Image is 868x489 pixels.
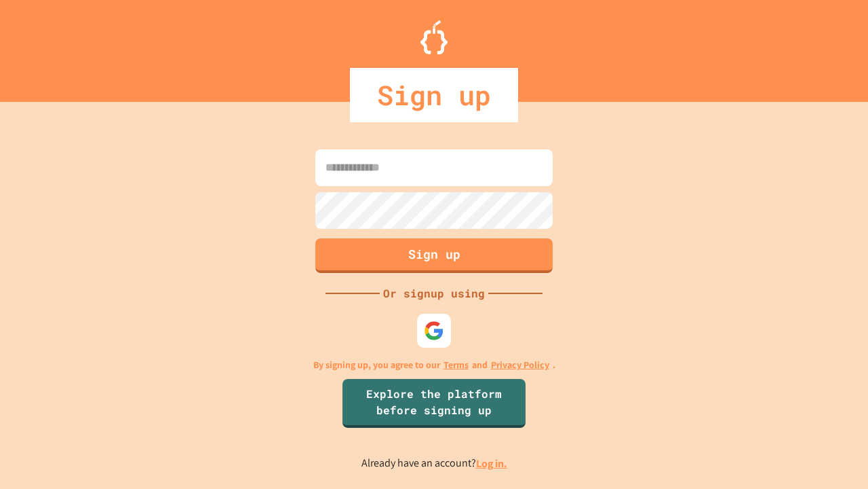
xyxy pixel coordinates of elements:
[380,285,488,302] div: Or signup using
[342,379,526,428] a: Explore the platform before signing up
[476,456,507,471] a: Log in.
[315,238,553,273] button: Sign up
[313,358,555,372] p: By signing up, you agree to our and .
[443,358,469,372] a: Terms
[350,68,518,122] div: Sign up
[420,20,448,54] img: Logo.svg
[361,455,507,472] p: Already have an account?
[491,358,549,372] a: Privacy Policy
[424,321,444,341] img: google-icon.svg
